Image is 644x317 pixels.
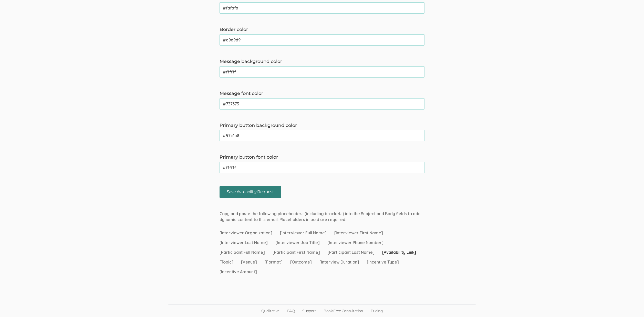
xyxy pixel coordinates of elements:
span: [Outcome] [290,259,312,265]
span: [Format] [265,259,283,265]
span: [Venue] [241,259,257,265]
span: [Interviewer Last Name] [220,240,268,246]
label: Primary button background color [220,122,424,129]
input: Save Availability Request [220,186,281,198]
label: Message font color [220,90,424,97]
label: Message background color [220,58,424,65]
span: [Interviewer Job Title] [275,240,320,246]
span: [Availability Link] [382,249,416,255]
span: [Participant First Name] [273,249,320,255]
span: [Topic] [220,259,233,265]
span: [Interviewer Full Name] [280,230,327,236]
span: [Interviewer Phone Number] [327,240,383,246]
span: [Interview Duration] [319,259,359,265]
label: Primary button font color [220,154,424,161]
span: [Participant Full Name] [220,249,265,255]
span: [Interviewer Organization] [220,230,272,236]
iframe: Chat Widget [618,292,644,317]
span: [Incentive Type] [367,259,399,265]
span: [Incentive Amount] [220,269,257,275]
span: [Participant Last Name] [328,249,375,255]
label: Border color [220,26,424,33]
span: [Interviewer First Name] [334,230,383,236]
p: Copy and paste the following placeholders (including brackets) into the Subject and Body fields t... [220,211,424,223]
